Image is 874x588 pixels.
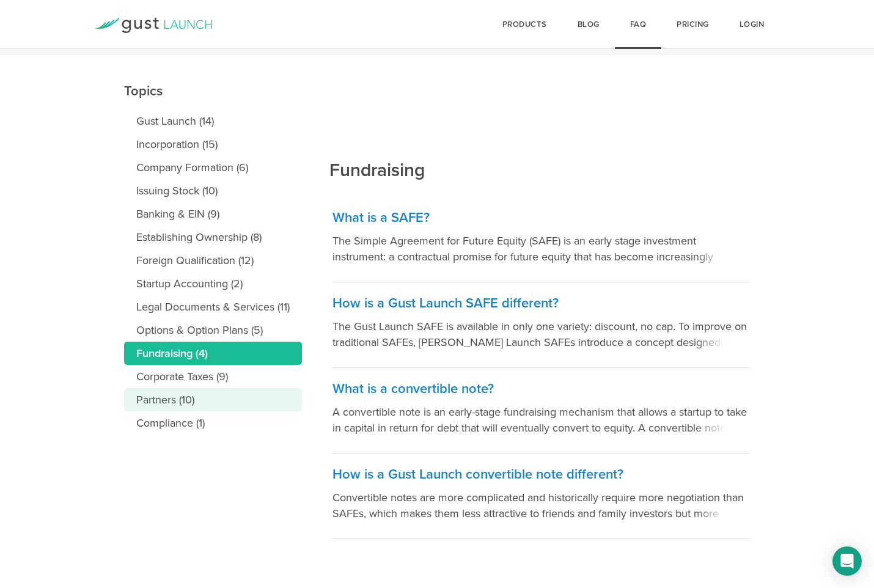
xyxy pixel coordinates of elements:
[124,342,302,365] a: Fundraising (4)
[124,109,302,133] a: Gust Launch (14)
[332,318,750,350] p: The Gust Launch SAFE is available in only one variety: discount, no cap. To improve on traditiona...
[124,156,302,179] a: Company Formation (6)
[124,388,302,411] a: Partners (10)
[332,282,750,368] a: How is a Gust Launch SAFE different? The Gust Launch SAFE is available in only one variety: disco...
[332,380,750,398] h3: What is a convertible note?
[332,490,750,521] p: Convertible notes are more complicated and historically require more negotiation than SAFEs, whic...
[124,365,302,388] a: Corporate Taxes (9)
[332,197,750,282] a: What is a SAFE? The Simple Agreement for Future Equity (SAFE) is an early stage investment instru...
[332,295,750,312] h3: How is a Gust Launch SAFE different?
[332,368,750,454] a: What is a convertible note? A convertible note is an early-stage fundraising mechanism that allow...
[124,202,302,226] a: Banking & EIN (9)
[332,466,750,483] h3: How is a Gust Launch convertible note different?
[124,411,302,435] a: Compliance (1)
[332,454,750,539] a: How is a Gust Launch convertible note different? Convertible notes are more complicated and histo...
[124,133,302,156] a: Incorporation (15)
[832,546,862,576] div: Open Intercom Messenger
[124,226,302,249] a: Establishing Ownership (8)
[124,249,302,272] a: Foreign Qualification (12)
[332,233,750,265] p: The Simple Agreement for Future Equity (SAFE) is an early stage investment instrument: a contract...
[124,272,302,295] a: Startup Accounting (2)
[124,179,302,202] a: Issuing Stock (10)
[332,209,750,227] h3: What is a SAFE?
[124,295,302,318] a: Legal Documents & Services (11)
[332,404,750,436] p: A convertible note is an early-stage fundraising mechanism that allows a startup to take in capit...
[124,318,302,342] a: Options & Option Plans (5)
[329,76,425,183] h2: Fundraising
